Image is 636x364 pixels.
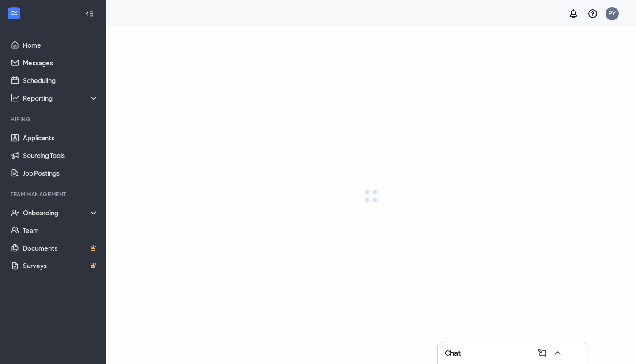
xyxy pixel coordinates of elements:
button: Minimize [566,346,580,360]
a: Home [23,36,98,54]
button: ChevronUp [550,346,564,360]
svg: Minimize [568,348,579,358]
a: Sourcing Tools [23,146,98,164]
a: DocumentsCrown [23,239,98,257]
button: ComposeMessage [534,346,548,360]
a: Team [23,221,98,239]
svg: ComposeMessage [537,348,547,358]
a: Scheduling [23,71,98,89]
a: Job Postings [23,164,98,182]
svg: Notifications [568,8,579,19]
div: Onboarding [23,208,99,217]
svg: QuestionInfo [587,8,598,19]
h3: Chat [445,348,461,358]
svg: UserCheck [11,208,19,217]
svg: ChevronUp [553,348,563,358]
div: PY [609,10,616,17]
svg: Analysis [11,94,19,102]
a: Messages [23,54,98,71]
div: Team Management [11,191,97,198]
div: Hiring [11,116,97,123]
svg: WorkstreamLogo [10,9,19,18]
a: SurveysCrown [23,257,98,274]
svg: Collapse [85,9,94,18]
div: Reporting [23,94,99,102]
a: Applicants [23,129,98,146]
